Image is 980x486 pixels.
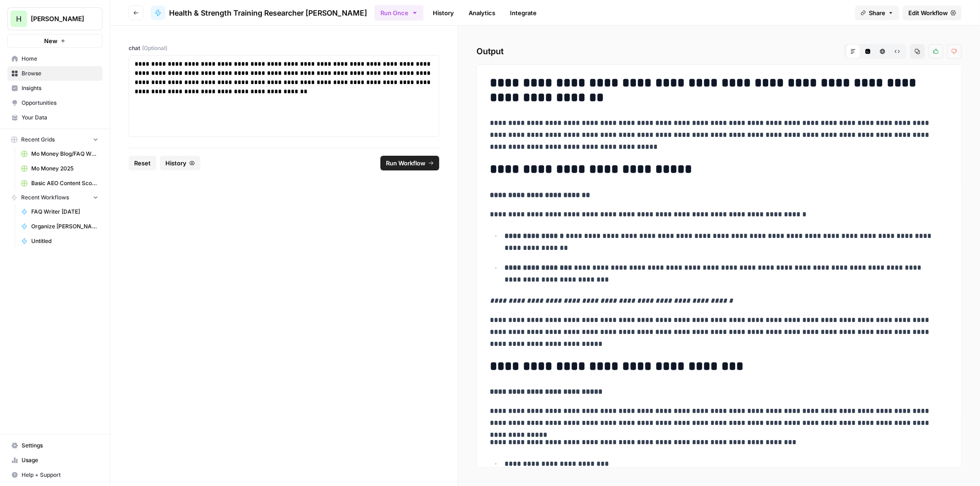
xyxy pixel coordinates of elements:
a: Settings [7,438,102,453]
a: History [427,6,459,20]
span: FAQ Writer [DATE] [31,208,98,216]
a: Insights [7,81,102,96]
span: New [44,36,57,45]
span: Insights [22,84,98,92]
span: Opportunities [22,99,98,107]
span: Reset [134,158,151,168]
a: Home [7,51,102,66]
span: Share [869,8,885,17]
a: Basic AEO Content Scorecard with Improvement Report Grid [17,176,102,191]
button: Recent Workflows [7,191,102,204]
span: Settings [22,441,98,450]
button: Workspace: Hasbrook [7,7,102,30]
a: Integrate [504,6,542,20]
span: Help + Support [22,471,98,479]
span: Recent Grids [21,136,55,144]
button: Run Once [374,5,424,21]
span: Usage [22,456,98,464]
a: Browse [7,66,102,81]
a: Analytics [463,6,501,20]
a: Your Data [7,110,102,125]
a: Organize [PERSON_NAME] [17,219,102,234]
span: Run Workflow [386,158,425,168]
span: (Optional) [142,44,167,52]
h2: Output [476,44,962,59]
button: History [160,156,200,170]
span: Untitled [31,237,98,245]
label: chat [129,44,439,52]
span: Browse [22,69,98,78]
span: Health & Strength Training Researcher [PERSON_NAME] [169,7,367,18]
button: Run Workflow [380,156,439,170]
button: Share [855,6,899,20]
a: Usage [7,453,102,468]
a: Health & Strength Training Researcher [PERSON_NAME] [151,6,367,20]
span: Mo Money 2025 [31,164,98,173]
a: Mo Money Blog/FAQ Writer [17,147,102,161]
span: [PERSON_NAME] [31,14,86,23]
span: H [16,13,22,24]
span: Your Data [22,113,98,122]
a: FAQ Writer [DATE] [17,204,102,219]
a: Edit Workflow [903,6,962,20]
span: Edit Workflow [908,8,948,17]
span: Organize [PERSON_NAME] [31,222,98,231]
button: Help + Support [7,468,102,482]
span: Mo Money Blog/FAQ Writer [31,150,98,158]
span: Home [22,55,98,63]
button: Reset [129,156,156,170]
button: New [7,34,102,48]
span: History [165,158,187,168]
a: Mo Money 2025 [17,161,102,176]
span: Basic AEO Content Scorecard with Improvement Report Grid [31,179,98,187]
a: Opportunities [7,96,102,110]
span: Recent Workflows [21,193,69,202]
button: Recent Grids [7,133,102,147]
a: Untitled [17,234,102,249]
